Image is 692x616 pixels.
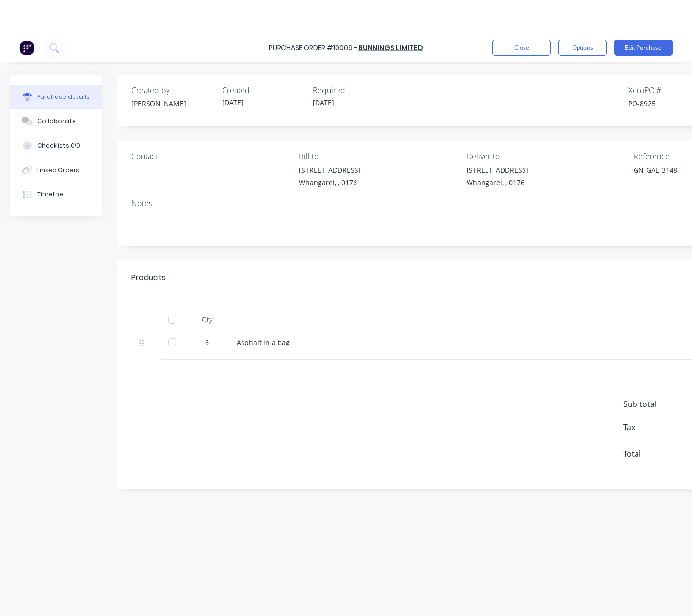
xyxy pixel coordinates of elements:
button: Purchase details [10,85,102,109]
button: Linked Orders [10,158,102,182]
div: [STREET_ADDRESS] [299,165,361,175]
div: Linked Orders [37,166,79,174]
iframe: Intercom live chat [659,583,682,606]
button: Options [558,40,607,56]
button: Edit Purchase [614,40,673,56]
div: Whangarei, , 0176 [299,177,361,188]
div: Checklists 0/0 [37,141,80,150]
a: Bunnings Limited [358,43,423,53]
div: Deliver to [467,151,627,162]
div: Timeline [37,190,63,199]
div: Required [313,84,395,96]
img: Factory [19,40,34,55]
div: [PERSON_NAME] [131,98,214,109]
button: Close [492,40,551,56]
div: Qty [185,310,229,329]
div: 6 [193,337,221,347]
div: Products [131,272,166,284]
div: Contact [131,151,292,162]
div: Bill to [299,151,459,162]
div: [STREET_ADDRESS] [467,165,528,175]
div: Created [222,84,305,96]
div: Collaborate [37,117,76,126]
button: Collaborate [10,109,102,134]
button: Checklists 0/0 [10,134,102,158]
div: Purchase Order #10009 - [269,43,357,53]
button: Timeline [10,182,102,207]
div: Purchase details [37,93,90,101]
div: Created by [131,84,214,96]
div: Whangarei, , 0176 [467,177,528,188]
